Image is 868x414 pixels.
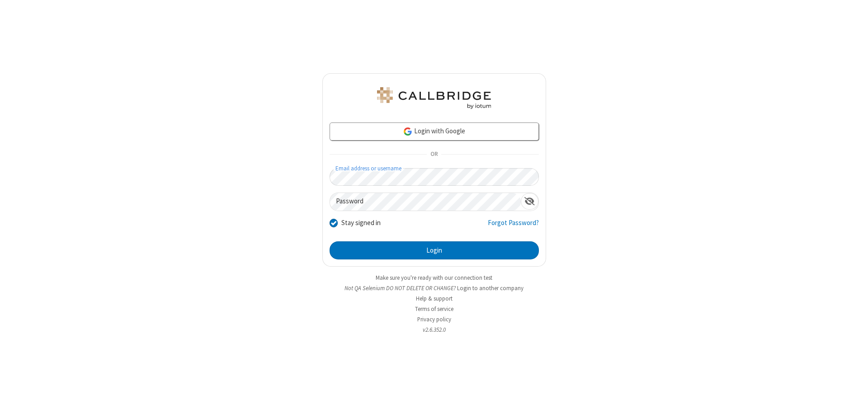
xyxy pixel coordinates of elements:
a: Help & support [416,295,453,302]
label: Stay signed in [341,218,381,228]
div: Show password [521,193,538,210]
a: Terms of service [415,305,453,313]
input: Password [330,193,521,211]
img: QA Selenium DO NOT DELETE OR CHANGE [375,87,493,109]
button: Login [330,241,539,259]
a: Login with Google [330,122,539,141]
span: OR [427,148,441,161]
li: Not QA Selenium DO NOT DELETE OR CHANGE? [322,284,546,292]
button: Login to another company [457,284,524,292]
a: Forgot Password? [488,218,539,235]
img: google-icon.png [403,127,413,136]
a: Privacy policy [417,315,451,323]
li: v2.6.352.0 [322,325,546,334]
input: Email address or username [330,168,539,186]
a: Make sure you're ready with our connection test [376,274,492,282]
